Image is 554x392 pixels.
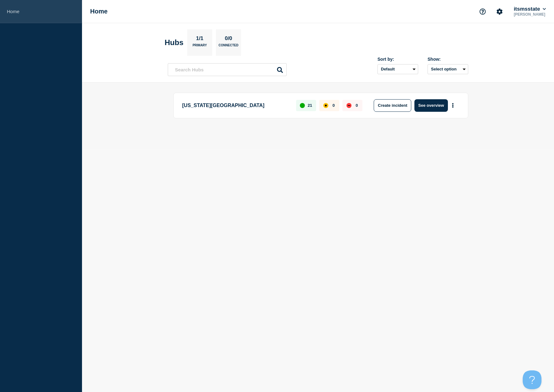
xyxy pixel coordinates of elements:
[449,100,457,111] button: More actions
[374,99,411,112] button: Create incident
[218,44,238,50] p: Connected
[414,99,448,112] button: See overview
[356,103,358,108] p: 0
[308,103,312,108] p: 21
[512,12,547,17] p: [PERSON_NAME]
[90,8,108,15] h1: Home
[182,99,289,112] p: [US_STATE][GEOGRAPHIC_DATA]
[512,6,547,12] button: itsmsstate
[323,103,328,108] div: affected
[428,57,468,62] div: Show:
[377,64,418,74] select: Sort by
[377,57,418,62] div: Sort by:
[168,63,287,76] input: Search Hubs
[346,103,351,108] div: down
[223,35,235,44] p: 0/0
[332,103,335,108] p: 0
[165,38,183,47] h2: Hubs
[300,103,305,108] div: up
[194,35,206,44] p: 1/1
[476,5,489,18] button: Support
[493,5,506,18] button: Account settings
[428,64,468,74] button: Select option
[192,44,207,50] p: Primary
[523,370,541,389] iframe: Help Scout Beacon - Open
